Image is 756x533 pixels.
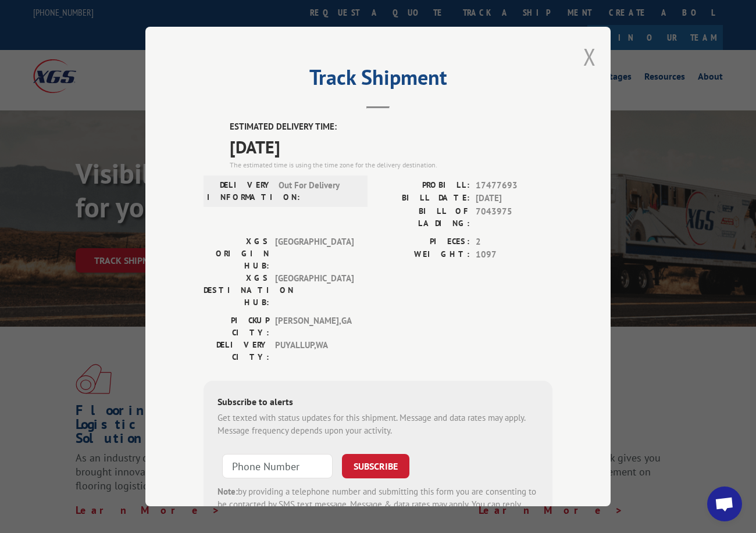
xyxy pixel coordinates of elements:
[222,453,333,478] input: Phone Number
[378,205,470,229] label: BILL OF LADING:
[204,235,269,271] label: XGS ORIGIN HUB:
[275,235,354,271] span: [GEOGRAPHIC_DATA]
[275,271,354,308] span: [GEOGRAPHIC_DATA]
[707,487,742,521] div: Open chat
[583,41,596,72] button: Close modal
[476,248,552,262] span: 1097
[204,69,552,91] h2: Track Shipment
[230,120,552,134] label: ESTIMATED DELIVERY TIME:
[342,453,409,478] button: SUBSCRIBE
[230,133,552,159] span: [DATE]
[476,205,552,229] span: 7043975
[279,178,357,203] span: Out For Delivery
[476,235,552,248] span: 2
[204,271,269,308] label: XGS DESTINATION HUB:
[217,394,539,411] div: Subscribe to alerts
[217,411,539,437] div: Get texted with status updates for this shipment. Message and data rates may apply. Message frequ...
[378,235,470,248] label: PIECES:
[217,485,238,496] strong: Note:
[230,159,552,170] div: The estimated time is using the time zone for the delivery destination.
[207,178,273,203] label: DELIVERY INFORMATION:
[275,338,354,363] span: PUYALLUP , WA
[217,485,539,524] div: by providing a telephone number and submitting this form you are consenting to be contacted by SM...
[378,192,470,205] label: BILL DATE:
[476,192,552,205] span: [DATE]
[378,248,470,262] label: WEIGHT:
[204,314,269,338] label: PICKUP CITY:
[204,338,269,363] label: DELIVERY CITY:
[275,314,354,338] span: [PERSON_NAME] , GA
[378,178,470,192] label: PROBILL:
[476,178,552,192] span: 17477693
